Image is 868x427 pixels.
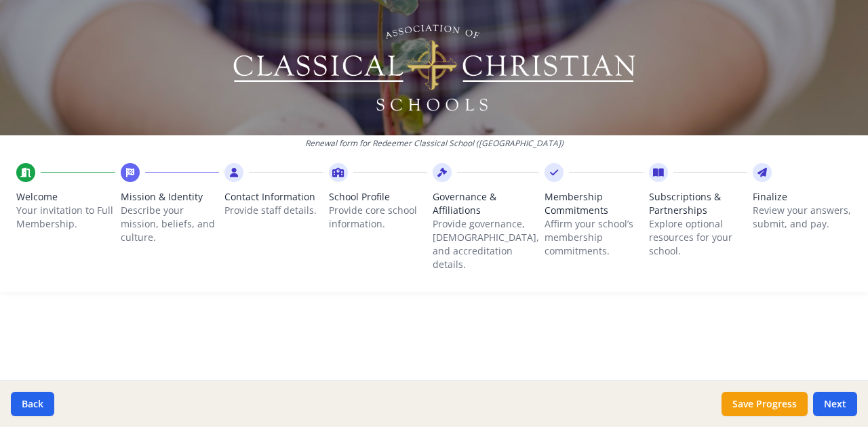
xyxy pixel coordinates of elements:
button: Save Progress [722,392,808,416]
button: Back [11,392,54,416]
button: Next [813,392,857,416]
p: Describe your mission, beliefs, and culture. [121,204,220,244]
p: Your invitation to Full Membership. [16,204,115,231]
span: Finalize [753,190,852,204]
p: Provide governance, [DEMOGRAPHIC_DATA], and accreditation details. [433,217,539,271]
span: Contact Information [224,190,323,204]
img: Logo [231,20,637,115]
p: Explore optional resources for your school. [649,217,748,258]
p: Provide core school information. [329,204,428,231]
span: Governance & Affiliations [433,190,539,217]
p: Provide staff details. [224,204,323,217]
span: Subscriptions & Partnerships [649,190,748,217]
span: School Profile [329,190,428,204]
span: Welcome [16,190,115,204]
span: Mission & Identity [121,190,220,204]
p: Review your answers, submit, and pay. [753,204,852,231]
span: Membership Commitments [545,190,644,217]
p: Affirm your school’s membership commitments. [545,217,644,258]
